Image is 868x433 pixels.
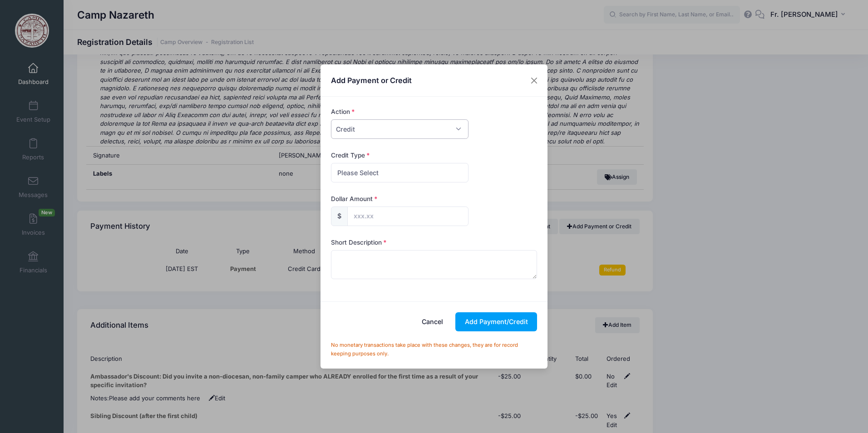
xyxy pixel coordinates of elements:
[331,75,412,86] h4: Add Payment or Credit
[331,238,387,247] label: Short Description
[526,72,542,89] button: Close
[331,342,518,357] small: No monetary transactions take place with these changes, they are for record keeping purposes only.
[331,151,370,160] label: Credit Type
[455,312,537,332] button: Add Payment/Credit
[347,207,469,226] input: xxx.xx
[413,312,453,332] button: Cancel
[331,107,355,116] label: Action
[331,194,378,203] label: Dollar Amount
[331,207,348,226] div: $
